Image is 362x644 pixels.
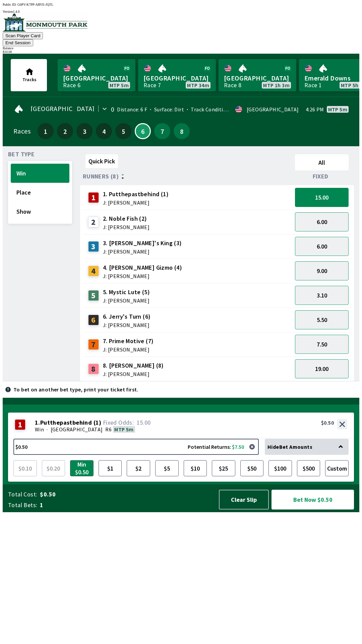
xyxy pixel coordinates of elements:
span: Bet Type [8,152,35,157]
div: 5 [88,290,99,301]
button: Tracks [11,59,47,91]
span: 15.00 [137,419,151,426]
span: 9.00 [317,267,327,275]
span: J: [PERSON_NAME] [103,249,182,254]
span: Hide Bet Amounts [267,443,312,450]
span: Win [16,169,64,177]
span: Tracks [22,76,37,83]
span: Runners (8) [83,174,119,179]
div: 8 [88,364,99,374]
div: [GEOGRAPHIC_DATA] [247,107,299,112]
button: 19.00 [295,359,349,378]
span: 1 [39,129,52,133]
span: [GEOGRAPHIC_DATA] [143,74,210,83]
span: 6.00 [317,243,327,250]
span: 4:26 PM [306,107,324,112]
span: Clear Slip [225,496,263,503]
div: Version 1.4.0 [3,10,359,13]
button: 8 [174,123,190,139]
span: Track Condition: Firm [184,106,243,113]
span: Bet Now $0.50 [277,495,348,504]
button: End Session [3,39,33,46]
button: $25 [212,460,235,476]
span: $10 [185,462,205,475]
span: Show [16,208,64,215]
span: MTP 1h 3m [263,83,290,88]
button: 1 [38,123,54,139]
span: 15.00 [315,194,328,201]
span: [GEOGRAPHIC_DATA] [31,106,95,111]
span: Distance: 6 F [117,106,147,113]
span: 19.00 [315,365,328,373]
span: MTP 5m [110,83,129,88]
button: 2 [57,123,73,139]
div: 4 [88,266,99,276]
img: venue logo [3,13,87,32]
button: 6 [135,123,151,139]
button: 7 [154,123,170,139]
span: · [47,426,48,433]
button: $500 [297,460,320,476]
span: MTP 5m [328,107,347,112]
span: $50 [242,462,262,475]
button: $50 [240,460,264,476]
button: $10 [184,460,207,476]
button: 15.00 [295,188,349,207]
div: Public ID: [3,3,359,6]
div: 3 [88,241,99,252]
button: $100 [268,460,292,476]
span: 4. [PERSON_NAME] Gizmo (4) [103,263,182,272]
div: 0 [111,107,114,112]
span: 3 [78,129,91,133]
span: Putthepastbehind [40,419,92,426]
div: Races [13,128,31,134]
button: Place [11,183,69,202]
button: 4 [96,123,112,139]
button: Clear Slip [219,490,269,509]
button: 5 [115,123,131,139]
div: 1 [88,192,99,203]
button: $1 [99,460,122,476]
button: $0.50Potential Returns: $7.50 [13,439,259,455]
button: 3 [76,123,93,139]
div: $ 10.00 [3,50,359,54]
button: 7.50 [295,335,349,354]
a: [GEOGRAPHIC_DATA]Race 8MTP 1h 3m [219,59,296,91]
span: Surface: Dirt [147,106,184,113]
button: $5 [155,460,179,476]
span: 3. [PERSON_NAME]'s King (3) [103,239,182,248]
button: $2 [127,460,150,476]
span: 5.50 [317,316,327,324]
span: [GEOGRAPHIC_DATA] [224,74,291,83]
span: 6 [137,129,148,133]
span: 4 [98,129,110,133]
span: 1. Putthepastbehind (1) [103,190,169,199]
span: 6. Jerry's Turn (6) [103,312,151,321]
span: G6PV-K7PP-ARVE-JQTL [17,3,53,6]
button: Min $0.50 [70,460,94,476]
span: 6.00 [317,218,327,226]
span: $5 [157,462,177,475]
button: 5.50 [295,310,349,329]
button: Bet Now $0.50 [271,490,354,509]
span: 1 . [35,419,40,426]
button: Custom [325,460,349,476]
div: 6 [88,315,99,325]
span: $500 [299,462,319,475]
button: Scan Player Card [3,32,43,39]
span: $0.50 [40,490,213,498]
div: Fixed [292,173,351,180]
span: J: [PERSON_NAME] [103,298,150,303]
span: $1 [100,462,120,475]
span: MTP 5m [114,426,133,433]
button: All [295,154,349,170]
span: Place [16,189,64,196]
span: R6 [105,426,112,433]
span: 7. Prime Motive (7) [103,337,154,345]
span: All [298,159,346,166]
span: J: [PERSON_NAME] [103,371,164,377]
button: 6.00 [295,212,349,231]
span: Custom [327,462,347,475]
button: Show [11,202,69,221]
span: J: [PERSON_NAME] [103,224,149,230]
